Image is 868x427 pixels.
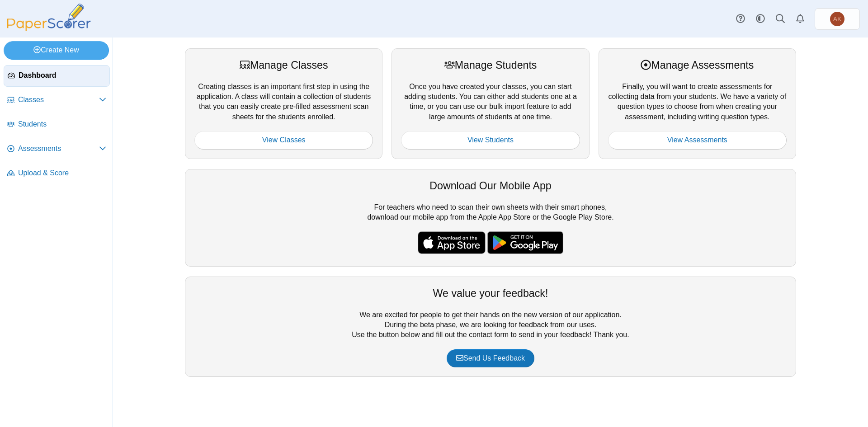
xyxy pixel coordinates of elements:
[185,277,796,377] div: We are excited for people to get their hands on the new version of our application. During the be...
[194,286,787,300] div: We value your feedback!
[608,58,787,72] div: Manage Assessments
[18,119,106,129] span: Students
[194,178,787,193] div: Download Our Mobile App
[401,131,580,149] a: View Students
[4,114,110,136] a: Students
[608,131,787,149] a: View Assessments
[4,4,94,31] img: PaperScorer
[4,163,110,184] a: Upload & Score
[18,95,99,105] span: Classes
[185,48,382,159] div: Creating classes is an important first step in using the application. A class will contain a coll...
[4,41,109,59] a: Create New
[18,144,99,154] span: Assessments
[18,168,106,178] span: Upload & Score
[418,231,486,254] img: apple-store-badge.svg
[4,138,110,160] a: Assessments
[599,48,796,159] div: Finally, you will want to create assessments for collecting data from your students. We have a va...
[4,25,94,33] a: PaperScorer
[194,58,373,72] div: Manage Classes
[790,9,810,29] a: Alerts
[4,89,110,111] a: Classes
[19,70,106,80] span: Dashboard
[185,169,796,267] div: For teachers who need to scan their own sheets with their smart phones, download our mobile app f...
[815,8,860,30] a: Anna Kostouki
[487,231,563,254] img: google-play-badge.png
[4,65,110,87] a: Dashboard
[392,48,589,159] div: Once you have created your classes, you can start adding students. You can either add students on...
[401,58,580,72] div: Manage Students
[456,354,525,362] span: Send Us Feedback
[833,16,842,22] span: Anna Kostouki
[194,131,373,149] a: View Classes
[830,12,844,26] span: Anna Kostouki
[447,349,534,367] a: Send Us Feedback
